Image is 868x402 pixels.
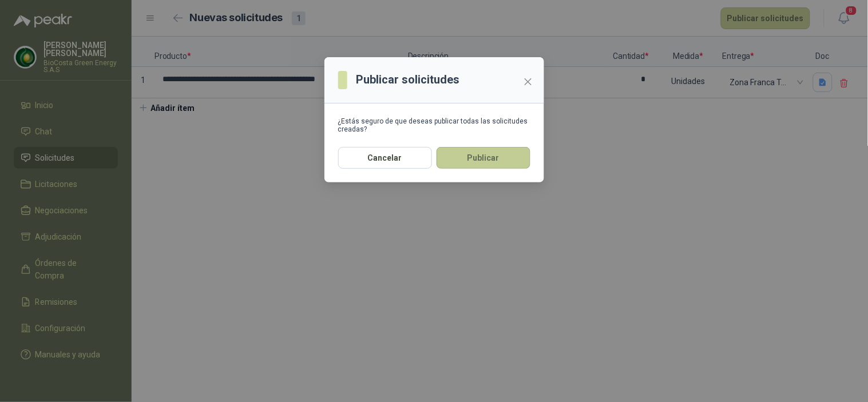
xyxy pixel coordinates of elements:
[519,73,537,91] button: Close
[338,117,530,133] div: ¿Estás seguro de que deseas publicar todas las solicitudes creadas?
[437,147,530,169] button: Publicar
[524,77,533,86] span: close
[356,71,460,89] h3: Publicar solicitudes
[338,147,432,169] button: Cancelar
